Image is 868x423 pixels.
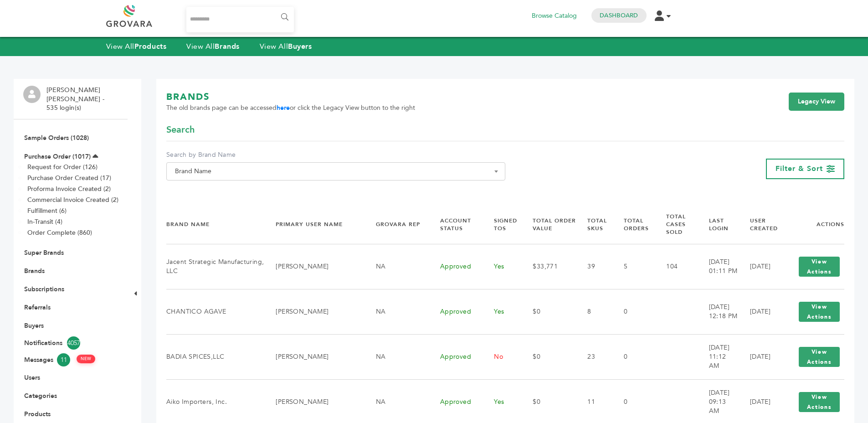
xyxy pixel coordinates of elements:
td: NA [365,289,429,334]
img: profile.png [23,86,41,103]
td: [DATE] 12:18 PM [698,289,739,334]
td: 39 [576,244,612,289]
a: Dashboard [600,11,638,20]
td: $0 [521,334,576,379]
th: Grovara Rep [365,205,429,244]
th: Brand Name [166,205,264,244]
button: View Actions [799,347,840,367]
th: Total Order Value [521,205,576,244]
a: Super Brands [24,248,64,257]
td: [PERSON_NAME] [264,244,364,289]
td: $33,771 [521,244,576,289]
span: Brand Name [166,162,505,181]
td: [PERSON_NAME] [264,334,364,379]
th: Account Status [429,205,483,244]
a: Sample Orders (1028) [24,134,89,142]
th: Last Login [698,205,739,244]
th: Actions [783,205,844,244]
label: Search by Brand Name [166,150,505,160]
th: Total SKUs [576,205,612,244]
td: [PERSON_NAME] [264,289,364,334]
span: 4057 [67,336,80,350]
td: Jacent Strategic Manufacturing, LLC [166,244,264,289]
strong: Products [134,41,166,52]
span: Search [166,124,195,136]
td: [DATE] 11:12 AM [698,334,739,379]
th: Primary User Name [264,205,364,244]
h1: BRANDS [166,91,415,103]
th: Signed TOS [483,205,521,244]
th: Total Cases Sold [655,205,697,244]
a: Purchase Order (1017) [24,152,91,161]
button: View Actions [799,257,840,277]
td: [DATE] 01:11 PM [698,244,739,289]
span: 11 [57,353,70,366]
a: Proforma Invoice Created (2) [27,185,111,193]
td: Approved [429,289,483,334]
td: 0 [612,334,655,379]
span: Brand Name [171,165,500,178]
td: NA [365,244,429,289]
a: here [277,103,290,112]
td: [DATE] [739,244,783,289]
a: Request for Order (126) [27,163,98,171]
a: Products [24,410,51,418]
td: 0 [612,289,655,334]
td: Yes [483,244,521,289]
td: 23 [576,334,612,379]
button: View Actions [799,302,840,322]
a: Referrals [24,303,51,312]
a: Brands [24,267,45,275]
a: Legacy View [789,93,844,111]
a: In-Transit (4) [27,217,62,226]
a: Categories [24,392,57,400]
td: [DATE] [739,289,783,334]
a: Buyers [24,321,44,330]
a: Commercial Invoice Created (2) [27,196,118,204]
td: Approved [429,334,483,379]
a: Subscriptions [24,285,64,294]
td: 104 [655,244,697,289]
strong: Brands [215,41,239,52]
strong: Buyers [288,41,312,52]
td: BADIA SPICES,LLC [166,334,264,379]
a: Fulfillment (6) [27,206,67,215]
td: No [483,334,521,379]
a: Order Complete (860) [27,228,92,237]
span: Filter & Sort [776,164,823,174]
td: Yes [483,289,521,334]
td: [DATE] [739,334,783,379]
span: The old brands page can be accessed or click the Legacy View button to the right [166,103,415,113]
a: Users [24,373,40,382]
a: Purchase Order Created (17) [27,174,111,182]
a: View AllBuyers [260,41,312,52]
a: View AllBrands [186,41,240,52]
td: $0 [521,289,576,334]
li: [PERSON_NAME] [PERSON_NAME] - 535 login(s) [46,86,125,113]
td: 8 [576,289,612,334]
td: 5 [612,244,655,289]
span: NEW [77,355,95,363]
th: Total Orders [612,205,655,244]
td: Approved [429,244,483,289]
a: View AllProducts [106,41,167,52]
td: NA [365,334,429,379]
input: Search... [186,7,294,32]
button: View Actions [799,392,840,412]
a: Browse Catalog [532,11,577,21]
a: Notifications4057 [24,336,117,350]
td: CHANTICO AGAVE [166,289,264,334]
th: User Created [739,205,783,244]
a: Messages11 NEW [24,353,117,366]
